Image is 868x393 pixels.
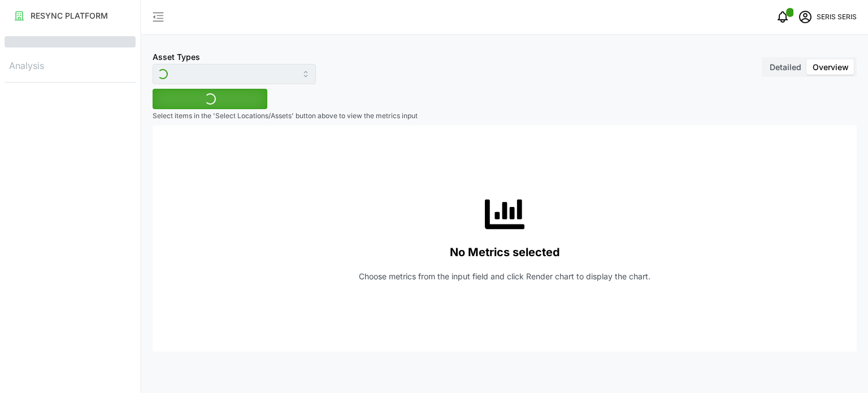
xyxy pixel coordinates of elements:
label: Asset Types [153,51,200,63]
p: Choose metrics from the input field and click Render chart to display the chart. [359,271,650,282]
a: RESYNC PLATFORM [5,5,136,27]
p: Select items in the 'Select Locations/Assets' button above to view the metrics input [153,111,857,121]
button: schedule [794,6,817,28]
p: No Metrics selected [450,243,560,262]
button: notifications [771,6,794,28]
p: Analysis [5,57,136,73]
span: Detailed [770,62,801,72]
span: Overview [813,62,849,72]
p: SERIS SERIS [817,12,857,23]
p: RESYNC PLATFORM [31,10,108,21]
button: RESYNC PLATFORM [5,6,136,26]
